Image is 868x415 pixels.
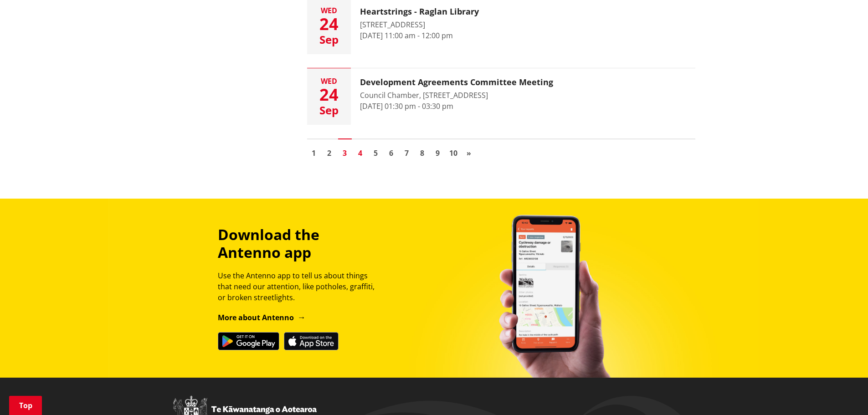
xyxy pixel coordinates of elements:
[307,68,695,125] a: Wed 24 Sep Development Agreements Committee Meeting Council Chamber, [STREET_ADDRESS] [DATE] 01:3...
[826,377,859,410] iframe: Messenger Launcher
[307,77,351,85] div: Wed
[360,101,453,111] time: [DATE] 01:30 pm - 03:30 pm
[360,77,553,87] h3: Development Agreements Committee Meeting
[416,146,429,160] a: Go to page 8
[218,332,279,350] img: Get it on Google Play
[360,90,553,101] div: Council Chamber, [STREET_ADDRESS]
[307,34,351,45] div: Sep
[323,146,336,160] a: Go to page 2
[462,146,476,160] a: Go to next page
[284,332,339,350] img: Download on the App Store
[467,148,471,158] span: »
[9,396,42,415] a: Top
[338,146,352,160] a: Page 3
[307,105,351,116] div: Sep
[400,146,414,160] a: Go to page 7
[447,146,460,160] a: Go to page 10
[360,31,453,41] time: [DATE] 11:00 am - 12:00 pm
[218,313,306,323] a: More about Antenno
[431,146,445,160] a: Go to page 9
[307,146,321,160] a: Go to page 1
[307,138,695,162] nav: Pagination
[218,270,383,303] p: Use the Antenno app to tell us about things that need our attention, like potholes, graffiti, or ...
[307,87,351,103] div: 24
[307,16,351,32] div: 24
[360,7,479,17] h3: Heartstrings - Raglan Library
[218,226,383,261] h3: Download the Antenno app
[369,146,383,160] a: Go to page 5
[307,7,351,14] div: Wed
[385,146,398,160] a: Go to page 6
[360,19,479,30] div: [STREET_ADDRESS]
[354,146,367,160] a: Go to page 4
